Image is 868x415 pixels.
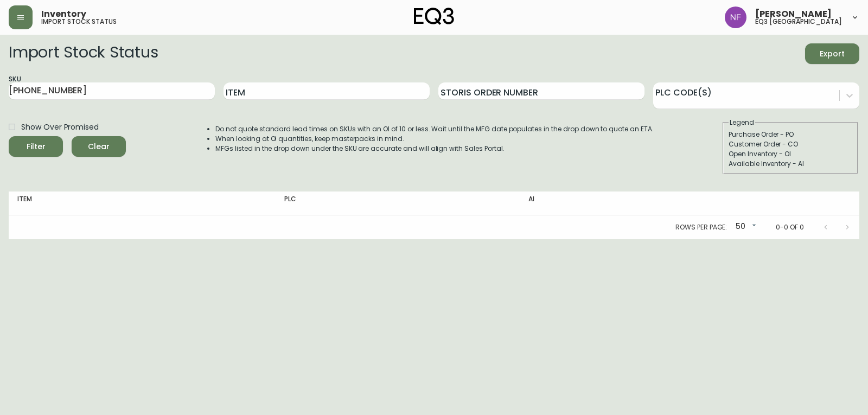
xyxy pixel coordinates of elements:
[729,118,755,127] legend: Legend
[41,10,86,18] span: Inventory
[215,134,654,144] li: When looking at OI quantities, keep masterpacks in mind.
[72,136,126,157] button: Clear
[776,222,804,232] p: 0-0 of 0
[729,130,852,139] div: Purchase Order - PO
[276,191,520,215] th: PLC
[814,47,851,61] span: Export
[80,140,117,154] span: Clear
[9,191,276,215] th: Item
[414,8,454,25] img: logo
[805,43,859,64] button: Export
[9,136,63,157] button: Filter
[520,191,714,215] th: AI
[729,159,852,169] div: Available Inventory - AI
[215,144,654,154] li: MFGs listed in the drop down under the SKU are accurate and will align with Sales Portal.
[755,10,832,18] span: [PERSON_NAME]
[41,18,117,25] h5: import stock status
[725,7,746,28] img: 2185be282f521b9306f6429905cb08b1
[21,122,99,133] span: Show Over Promised
[731,218,758,236] div: 50
[215,124,654,134] li: Do not quote standard lead times on SKUs with an OI of 10 or less. Wait until the MFG date popula...
[729,149,852,159] div: Open Inventory - OI
[729,139,852,149] div: Customer Order - CO
[675,222,727,232] p: Rows per page:
[9,43,158,64] h2: Import Stock Status
[27,140,46,154] div: Filter
[755,18,842,25] h5: eq3 [GEOGRAPHIC_DATA]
